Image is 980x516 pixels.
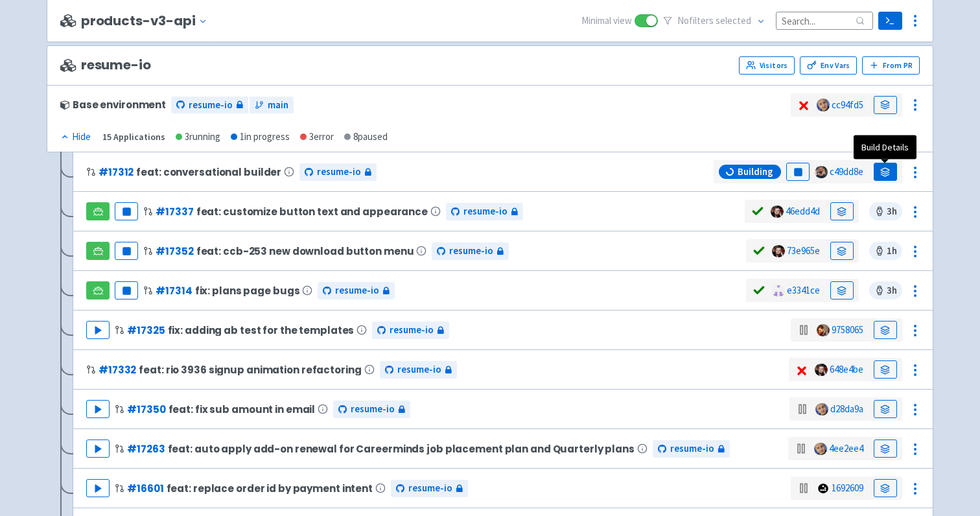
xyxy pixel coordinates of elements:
a: 46edd4d [786,205,820,217]
span: resume-io [408,481,452,496]
span: 3 h [869,202,902,220]
button: Pause [786,163,810,181]
button: Hide [60,130,92,145]
a: #17332 [99,363,136,377]
a: Visitors [739,56,795,75]
a: c49dd8e [830,165,863,178]
a: 4ee2ee4 [829,442,863,454]
div: 3 error [300,130,334,145]
a: Terminal [878,12,902,30]
a: resume-io [333,401,410,418]
span: resume-io [449,244,493,259]
a: resume-io [653,440,730,458]
a: main [250,97,294,114]
button: Play [86,440,110,458]
a: #17314 [156,284,192,298]
div: 15 Applications [102,130,165,145]
button: From PR [862,56,920,75]
div: 1 in progress [231,130,290,145]
div: 8 paused [344,130,388,145]
a: resume-io [446,203,523,220]
a: resume-io [432,242,509,260]
span: 3 h [869,281,902,299]
a: #17325 [127,323,165,337]
a: #17337 [156,205,193,218]
a: 1692609 [832,482,863,494]
a: resume-io [299,163,377,181]
a: Env Vars [800,56,857,75]
a: 73e965e [787,244,820,257]
a: resume-io [391,480,468,497]
span: resume-io [60,58,151,73]
a: #17350 [127,403,165,416]
span: resume-io [335,283,379,298]
span: fix: plans page bugs [195,285,300,296]
button: Pause [115,202,138,220]
div: 3 running [176,130,220,145]
span: resume-io [189,98,233,113]
span: resume-io [670,441,714,456]
button: Pause [115,281,138,299]
span: 1 h [869,242,902,260]
a: 648e4be [830,363,863,375]
a: cc94fd5 [832,99,863,111]
a: #17312 [99,165,134,179]
span: resume-io [351,402,395,417]
div: Base environment [60,99,166,110]
span: feat: ccb-253 new download button menu [196,246,414,257]
span: resume-io [463,204,507,219]
a: resume-io [171,97,248,114]
span: feat: replace order id by payment intent [167,483,373,494]
span: Building [738,165,773,178]
span: resume-io [317,165,361,180]
a: d28da9a [830,403,863,415]
span: Minimal view [581,14,632,29]
button: products-v3-api [81,14,213,29]
a: 9758065 [832,323,863,336]
button: Pause [115,242,138,260]
div: Hide [60,130,91,145]
button: Play [86,321,110,339]
button: Play [86,400,110,418]
a: resume-io [380,361,457,379]
span: resume-io [390,323,434,338]
span: feat: auto apply add-on renewal for Careerminds job placement plan and Quarterly plans [168,443,635,454]
a: #17263 [127,442,165,456]
span: No filter s [677,14,751,29]
a: e3341ce [787,284,820,296]
span: resume-io [397,362,441,377]
a: #16601 [127,482,163,495]
span: main [268,98,288,113]
span: feat: conversational builder [136,167,281,178]
span: fix: adding ab test for the templates [168,325,355,336]
span: feat: fix sub amount in email [169,404,316,415]
a: #17352 [156,244,193,258]
button: Play [86,479,110,497]
span: feat: customize button text and appearance [196,206,428,217]
input: Search... [776,12,873,29]
span: selected [716,14,751,27]
a: resume-io [318,282,395,299]
span: feat: rio 3936 signup animation refactoring [139,364,361,375]
a: resume-io [372,322,449,339]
